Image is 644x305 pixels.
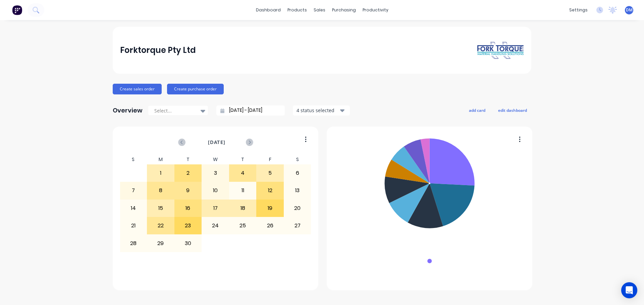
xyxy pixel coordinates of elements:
[257,182,283,199] div: 12
[175,165,202,181] div: 2
[310,5,329,15] div: sales
[147,182,174,199] div: 8
[566,5,591,15] div: settings
[202,165,229,181] div: 3
[202,155,229,164] div: W
[175,200,202,217] div: 16
[257,217,283,234] div: 26
[147,155,174,164] div: M
[147,217,174,234] div: 22
[120,235,147,251] div: 28
[202,182,229,199] div: 10
[120,200,147,217] div: 14
[284,200,311,217] div: 20
[253,5,284,15] a: dashboard
[626,7,633,13] span: DM
[257,165,283,181] div: 5
[229,182,256,199] div: 11
[120,44,196,57] div: Forktorque Pty Ltd
[120,217,147,234] div: 21
[257,200,283,217] div: 19
[621,282,637,298] div: Open Intercom Messenger
[175,235,202,251] div: 30
[494,106,531,115] button: edit dashboard
[229,155,257,164] div: T
[284,182,311,199] div: 13
[229,165,256,181] div: 4
[202,200,229,217] div: 17
[167,84,224,94] button: Create purchase order
[12,5,22,15] img: Factory
[174,155,202,164] div: T
[175,182,202,199] div: 9
[477,41,524,60] img: Forktorque Pty Ltd
[284,165,311,181] div: 6
[147,235,174,251] div: 29
[120,182,147,199] div: 7
[256,155,284,164] div: F
[293,105,350,116] button: 4 status selected
[297,107,339,114] div: 4 status selected
[229,217,256,234] div: 25
[113,104,143,117] div: Overview
[284,5,310,15] div: products
[284,217,311,234] div: 27
[120,155,147,164] div: S
[284,155,311,164] div: S
[359,5,392,15] div: productivity
[465,106,490,115] button: add card
[147,165,174,181] div: 1
[202,217,229,234] div: 24
[208,139,225,146] span: [DATE]
[229,200,256,217] div: 18
[175,217,202,234] div: 23
[147,200,174,217] div: 15
[329,5,359,15] div: purchasing
[113,84,162,94] button: Create sales order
